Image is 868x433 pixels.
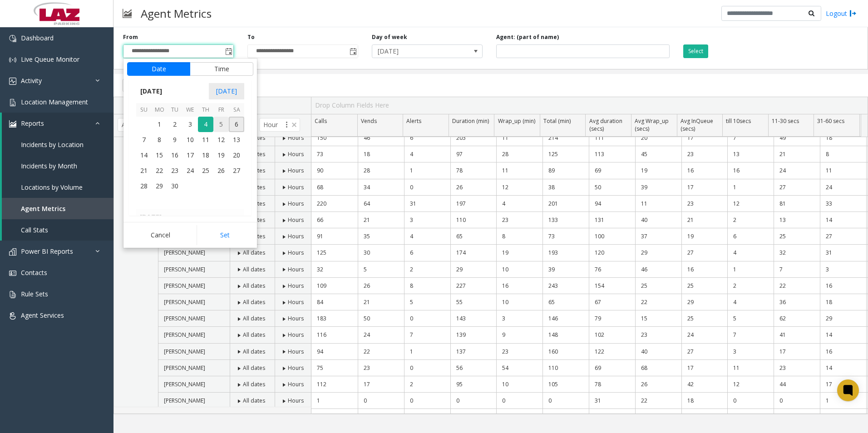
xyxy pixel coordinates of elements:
span: All dates [243,249,265,256]
td: 24 [774,162,820,179]
span: Hours [288,315,304,322]
td: 68 [311,179,358,196]
td: 214 [542,130,589,146]
span: Hours [288,298,304,306]
img: pageIcon [123,2,132,25]
th: Tu [167,103,182,117]
span: Live Queue Monitor [21,55,79,64]
td: 7 [404,327,450,343]
td: 33 [820,196,866,212]
td: 16 [496,278,542,294]
span: All dates [243,266,265,273]
td: 25 [681,278,728,294]
span: 12 [213,132,229,148]
td: 150 [311,130,358,146]
td: 174 [450,245,497,261]
td: 89 [542,162,589,179]
a: Agent Metrics [2,198,113,219]
label: Day of week [372,33,407,41]
td: 26 [450,179,497,196]
td: 29 [820,310,866,327]
span: Hours [288,266,304,273]
td: 7 [727,130,774,146]
td: 100 [589,228,635,245]
th: Su [136,103,152,117]
span: Drop Column Fields Here [315,101,389,109]
label: From [123,33,138,41]
td: 8 [404,278,450,294]
span: 13 [229,132,244,148]
span: All dates [243,282,265,290]
td: 23 [681,196,728,212]
span: 30 [167,178,182,194]
span: Location Management [21,98,88,106]
span: [PERSON_NAME] [164,266,205,273]
td: Monday, September 8, 2025 [152,132,167,148]
td: 29 [635,245,681,261]
th: Fr [213,103,229,117]
td: 131 [589,212,635,228]
span: 22 [152,163,167,178]
td: Thursday, September 11, 2025 [198,132,213,148]
td: 39 [635,179,681,196]
td: 22 [635,294,681,310]
span: Hours [288,134,304,142]
td: Friday, September 5, 2025 [213,117,229,132]
td: 37 [635,228,681,245]
td: 69 [589,162,635,179]
span: 10 [182,132,198,148]
td: 16 [681,261,728,278]
td: Wednesday, September 10, 2025 [182,132,198,148]
td: 35 [358,228,404,245]
td: 5 [727,310,774,327]
span: 17 [182,148,198,163]
td: Tuesday, September 23, 2025 [167,163,182,178]
td: 76 [589,261,635,278]
span: 7 [136,132,152,148]
td: Saturday, September 13, 2025 [229,132,244,148]
button: Time tab [190,62,253,76]
td: 25 [635,278,681,294]
td: 201 [542,196,589,212]
td: 193 [542,245,589,261]
td: Monday, September 29, 2025 [152,178,167,194]
td: 21 [774,146,820,162]
td: 73 [311,146,358,162]
span: 26 [213,163,229,178]
span: 8 [152,132,167,148]
td: 12 [727,196,774,212]
td: 29 [681,294,728,310]
span: Contacts [21,268,47,277]
td: Friday, September 26, 2025 [213,163,229,178]
td: 109 [311,278,358,294]
span: Total (min) [543,117,571,125]
img: 'icon' [9,120,16,128]
span: Hour [259,118,300,132]
span: 31-60 secs [817,117,844,125]
td: Thursday, September 4, 2025 [198,117,213,132]
img: 'icon' [9,270,16,277]
a: Logout [826,9,857,18]
span: 4 [198,117,213,132]
td: 1 [727,179,774,196]
td: 10 [496,261,542,278]
td: 2 [404,261,450,278]
span: 16 [167,148,182,163]
span: Calls [315,117,327,125]
td: 32 [311,261,358,278]
td: 91 [311,228,358,245]
th: [DATE] [136,209,244,225]
td: 3 [496,310,542,327]
span: 2 [167,117,182,132]
label: Agent: (part of name) [496,33,559,41]
td: Monday, September 15, 2025 [152,148,167,163]
td: 73 [542,228,589,245]
td: Thursday, September 18, 2025 [198,148,213,163]
td: 67 [589,294,635,310]
span: 20 [229,148,244,163]
td: 24 [820,179,866,196]
td: 1 [404,162,450,179]
span: 28 [136,178,152,194]
td: 94 [589,196,635,212]
td: 27 [774,179,820,196]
